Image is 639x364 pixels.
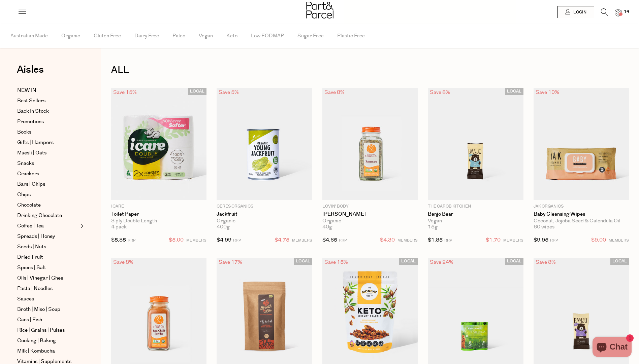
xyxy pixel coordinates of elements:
div: Save 24% [428,258,455,267]
small: MEMBERS [186,238,206,243]
span: Gifts | Hampers [17,139,54,147]
p: Ceres Organics [217,204,312,210]
small: MEMBERS [397,238,418,243]
a: Banjo Bear [428,211,523,217]
a: Sauces [17,295,78,303]
span: LOCAL [399,258,418,265]
div: Vegan [428,218,523,224]
span: Sugar Free [297,24,324,48]
a: Pasta | Noodles [17,285,78,293]
div: Save 8% [111,258,135,267]
small: RRP [339,238,347,243]
a: Back In Stock [17,107,78,115]
span: Coffee | Tea [17,222,44,230]
a: Seeds | Nuts [17,243,78,251]
span: Snacks [17,159,34,168]
small: RRP [233,238,241,243]
img: Part&Parcel [306,2,333,19]
a: Books [17,128,78,136]
span: Bars | Chips [17,180,45,188]
span: Spreads | Honey [17,232,55,241]
span: Australian Made [10,24,48,48]
span: NEW IN [17,86,36,95]
small: RRP [444,238,452,243]
span: 15g [428,224,438,230]
img: Toilet Paper [111,88,206,201]
span: LOCAL [505,88,523,95]
a: Jackfruit [217,211,312,217]
div: 3 ply Double Length [111,218,206,224]
h1: ALL [111,62,629,78]
a: Broth | Miso | Soup [17,305,78,314]
span: $9.95 [534,236,548,244]
span: 400g [217,224,230,230]
a: Gifts | Hampers [17,139,78,147]
inbox-online-store-chat: Shopify online store chat [590,337,634,359]
span: Login [572,9,586,15]
a: Cans | Fish [17,316,78,324]
span: $4.30 [380,236,395,245]
span: Low FODMAP [251,24,284,48]
small: RRP [128,238,135,243]
a: [PERSON_NAME] [322,211,418,217]
span: Milk | Kombucha [17,347,55,355]
span: Spices | Salt [17,264,46,272]
span: Paleo [172,24,185,48]
small: MEMBERS [609,238,629,243]
a: Crackers [17,170,78,178]
div: Coconut, Jojoba Seed & Calendula Oil [534,218,629,224]
p: icare [111,204,206,210]
img: Rosemary [322,88,418,201]
div: Save 15% [111,88,139,97]
span: Organic [61,24,80,48]
span: $9.00 [591,236,606,245]
a: Login [557,6,594,18]
span: Chips [17,191,31,199]
div: Save 8% [534,258,558,267]
p: Jak Organics [534,204,629,210]
a: Muesli | Oats [17,149,78,157]
span: Sauces [17,295,34,303]
span: LOCAL [294,258,312,265]
img: Baby Cleansing Wipes [534,88,629,201]
small: MEMBERS [292,238,312,243]
a: Milk | Kombucha [17,347,78,355]
a: Dried Fruit [17,253,78,261]
a: Spices | Salt [17,264,78,272]
span: LOCAL [505,258,523,265]
span: LOCAL [188,88,206,95]
span: Broth | Miso | Soup [17,305,60,314]
a: Spreads | Honey [17,232,78,241]
a: Bars | Chips [17,180,78,188]
a: Rice | Grains | Pulses [17,326,78,334]
a: Snacks [17,159,78,168]
span: Muesli | Oats [17,149,46,157]
span: 4 pack [111,224,127,230]
span: Back In Stock [17,107,49,115]
span: $5.85 [111,236,126,244]
span: Drinking Chocolate [17,212,62,220]
p: The Carob Kitchen [428,204,523,210]
a: 14 [615,9,621,16]
a: Promotions [17,118,78,126]
span: $4.75 [275,236,289,245]
div: Save 10% [534,88,561,97]
a: Aisles [17,65,44,81]
div: Organic [322,218,418,224]
span: Best Sellers [17,97,45,105]
span: Dairy Free [134,24,159,48]
span: Promotions [17,118,44,126]
a: NEW IN [17,86,78,95]
div: Save 15% [322,258,350,267]
span: 14 [622,9,631,15]
span: $4.65 [322,236,337,244]
span: Vegan [199,24,213,48]
span: Books [17,128,31,136]
button: Expand/Collapse Coffee | Tea [79,222,84,230]
span: Rice | Grains | Pulses [17,326,65,334]
div: Save 8% [322,88,347,97]
span: Dried Fruit [17,253,43,261]
span: Aisles [17,62,44,77]
div: Save 5% [217,88,241,97]
a: Baby Cleansing Wipes [534,211,629,217]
